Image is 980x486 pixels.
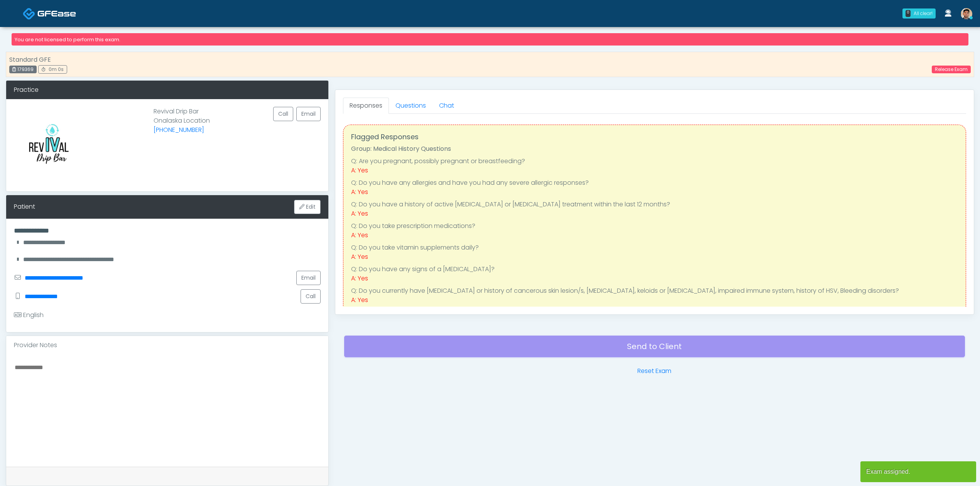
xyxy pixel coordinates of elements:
a: Release Exam [932,66,971,73]
small: You are not licensed to perform this exam. [15,36,120,43]
li: Q: Do you take prescription medications? [351,221,958,231]
div: A: Yes [351,209,958,218]
button: Edit [294,200,321,214]
a: Responses [343,98,389,114]
li: Q: Do you take vitamin supplements daily? [351,243,958,252]
a: 0 All clear! [898,5,940,22]
div: Practice [6,81,328,99]
a: Chat [433,98,461,114]
li: Q: Are you pregnant, possibly pregnant or breastfeeding? [351,157,958,166]
div: A: Yes [351,274,958,283]
strong: Standard GFE [9,55,51,64]
img: Provider image [14,107,91,184]
button: Call [301,289,321,304]
a: Docovia [23,1,76,26]
div: 179369 [9,66,37,73]
li: Q: Do you have a history of active [MEDICAL_DATA] or [MEDICAL_DATA] treatment within the last 12 ... [351,200,958,209]
li: Q: Do you currently have [MEDICAL_DATA] or history of cancerous skin lesion/s, [MEDICAL_DATA], ke... [351,286,958,295]
a: Email [296,107,321,121]
li: Q: Do you have any allergies and have you had any severe allergic responses? [351,178,958,187]
strong: Group: Medical History Questions [351,144,451,153]
img: Docovia [23,7,35,20]
p: Revival Drip Bar Onalaska Location [154,107,210,177]
div: A: Yes [351,295,958,305]
a: Email [296,271,321,285]
div: English [14,310,44,320]
a: [PHONE_NUMBER] [154,125,204,134]
div: All clear! [914,10,933,17]
h4: Flagged Responses [351,133,958,141]
div: A: Yes [351,166,958,175]
a: Questions [389,98,433,114]
span: 0m 0s [49,66,64,73]
div: A: Yes [351,187,958,197]
button: Call [273,107,293,121]
a: Reset Exam [637,366,671,376]
div: A: Yes [351,231,958,240]
div: Provider Notes [6,336,328,354]
img: Kenner Medina [961,8,972,20]
img: Docovia [37,10,76,17]
div: Patient [14,202,35,211]
div: A: Yes [351,252,958,262]
li: Q: Do you have any signs of a [MEDICAL_DATA]? [351,265,958,274]
div: 0 [906,10,911,17]
article: Exam assigned. [860,461,976,482]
